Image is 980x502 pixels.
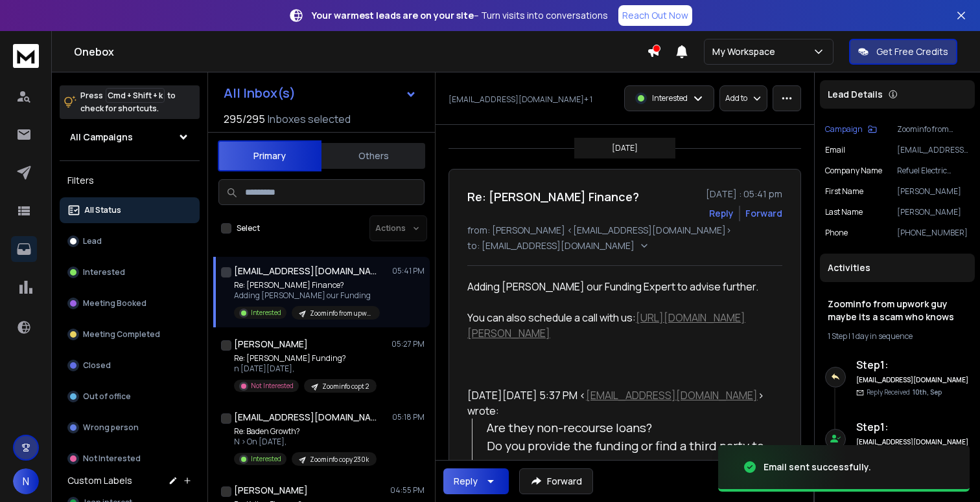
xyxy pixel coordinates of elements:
[443,468,509,494] button: Reply
[67,474,132,487] h3: Custom Labels
[60,259,200,285] button: Interested
[392,266,425,276] p: 05:41 PM
[60,322,200,347] button: Meeting Completed
[897,166,970,176] p: Refuel Electric Vehicle Solutions | REVS
[876,45,948,58] p: Get Free Credits
[618,5,692,26] a: Reach Out Now
[519,468,593,494] button: Forward
[825,186,863,197] p: First Name
[83,298,146,309] p: Meeting Booked
[60,290,200,316] button: Meeting Booked
[234,265,377,278] h1: [EMAIL_ADDRESS][DOMAIN_NAME] +1
[234,426,377,437] p: Re: Baden Growth?
[218,140,321,171] button: Primary
[849,39,957,65] button: Get Free Credits
[706,188,782,201] p: [DATE] : 05:41 pm
[825,166,882,176] p: Company Name
[312,9,474,21] strong: Your warmest leads are on your site
[467,188,639,206] h1: Re: [PERSON_NAME] Finance?
[213,80,427,106] button: All Inbox(s)
[83,329,160,340] p: Meeting Completed
[612,143,638,153] p: [DATE]
[83,267,125,278] p: Interested
[60,415,200,441] button: Wrong person
[622,9,688,22] p: Reach Out Now
[251,308,281,318] p: Interested
[825,145,845,155] p: Email
[467,224,782,237] p: from: [PERSON_NAME] <[EMAIL_ADDRESS][DOMAIN_NAME]>
[709,207,734,220] button: Reply
[251,454,281,464] p: Interested
[310,309,372,318] p: Zoominfo from upwork guy maybe its a scam who knows
[856,419,970,435] h6: Step 1 :
[84,205,121,215] p: All Status
[852,331,913,342] span: 1 day in sequence
[224,111,265,127] span: 295 / 295
[828,331,847,342] span: 1 Step
[828,331,967,342] div: |
[820,254,975,282] div: Activities
[234,364,377,374] p: n [DATE][DATE],
[867,387,942,397] p: Reply Received
[83,360,111,371] p: Closed
[74,44,647,60] h1: Onebox
[60,197,200,223] button: All Status
[234,338,308,351] h1: [PERSON_NAME]
[106,88,165,103] span: Cmd + Shift + k
[725,93,747,104] p: Add to
[13,468,39,494] button: N
[70,131,133,144] h1: All Campaigns
[825,124,863,135] p: Campaign
[828,88,883,101] p: Lead Details
[897,124,970,135] p: Zoominfo from upwork guy maybe its a scam who knows
[764,461,871,474] div: Email sent successfully.
[321,142,425,170] button: Others
[449,94,592,105] p: [EMAIL_ADDRESS][DOMAIN_NAME] + 1
[391,339,425,349] p: 05:27 PM
[234,437,377,447] p: N > On [DATE],
[60,171,200,190] h3: Filters
[825,207,863,217] p: Last Name
[60,228,200,254] button: Lead
[234,280,380,290] p: Re: [PERSON_NAME] Finance?
[392,412,425,422] p: 05:18 PM
[237,223,260,234] label: Select
[745,207,782,220] div: Forward
[467,239,636,252] p: to: [EMAIL_ADDRESS][DOMAIN_NAME]
[60,384,200,409] button: Out of office
[83,422,139,433] p: Wrong person
[322,382,369,391] p: Zoominfo copt 2
[897,186,970,197] p: [PERSON_NAME]
[913,387,942,397] span: 10th, Sep
[234,353,377,364] p: Re: [PERSON_NAME] Funding?
[234,290,380,301] p: Adding [PERSON_NAME] our Funding
[251,381,294,391] p: Not Interested
[224,87,296,100] h1: All Inbox(s)
[310,455,369,464] p: Zoominfo copy 230k
[234,484,308,497] h1: [PERSON_NAME]
[60,446,200,472] button: Not Interested
[312,9,608,22] p: – Turn visits into conversations
[467,279,772,294] div: Adding [PERSON_NAME] our Funding Expert to advise further.
[60,124,200,150] button: All Campaigns
[80,89,176,115] p: Press to check for shortcuts.
[897,207,970,217] p: [PERSON_NAME]
[897,145,970,155] p: [EMAIL_ADDRESS][DOMAIN_NAME]
[825,124,877,135] button: Campaign
[652,93,688,104] p: Interested
[487,437,767,472] span: Do you provide the funding or find a third party to fund?
[83,236,102,246] p: Lead
[825,228,848,238] p: Phone
[83,391,131,402] p: Out of office
[467,310,772,341] div: You can also schedule a call with us:
[712,45,780,58] p: My Workspace
[856,375,970,385] h6: [EMAIL_ADDRESS][DOMAIN_NAME]
[828,298,967,323] h1: Zoominfo from upwork guy maybe its a scam who knows
[897,228,970,238] p: [PHONE_NUMBER]
[234,411,377,424] h1: [EMAIL_ADDRESS][DOMAIN_NAME]
[454,475,478,488] div: Reply
[467,387,772,419] div: [DATE][DATE] 5:37 PM < > wrote:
